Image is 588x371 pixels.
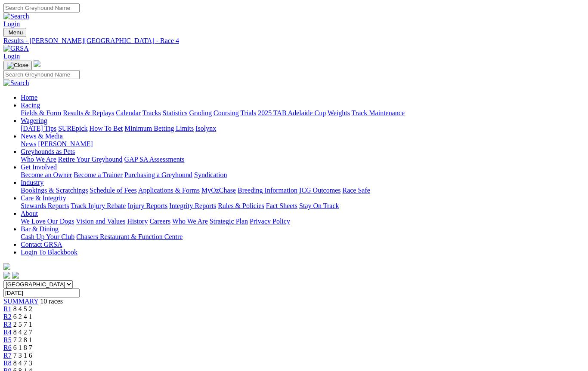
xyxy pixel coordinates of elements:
a: Home [21,94,37,101]
a: [PERSON_NAME] [38,140,93,147]
a: R1 [3,305,12,313]
a: Syndication [194,171,227,178]
a: We Love Our Dogs [21,218,74,225]
span: 6 2 4 1 [13,313,32,320]
a: Contact GRSA [21,241,62,248]
a: Become a Trainer [74,171,123,178]
button: Toggle navigation [3,28,26,37]
a: Stewards Reports [21,202,69,209]
a: History [127,218,148,225]
a: GAP SA Assessments [124,156,185,163]
span: 2 5 7 1 [13,321,32,328]
div: Get Involved [21,171,585,179]
span: 10 races [40,297,63,305]
a: R2 [3,313,12,320]
a: Race Safe [342,187,370,194]
img: Close [7,62,28,69]
a: R5 [3,336,12,343]
a: News & Media [21,132,63,140]
a: Breeding Information [238,187,297,194]
a: Retire Your Greyhound [58,156,123,163]
a: Login To Blackbook [21,248,77,256]
span: 7 2 8 1 [13,336,32,343]
div: Industry [21,187,585,194]
a: Injury Reports [127,202,167,209]
div: Greyhounds as Pets [21,156,585,163]
a: Results - [PERSON_NAME][GEOGRAPHIC_DATA] - Race 4 [3,37,585,45]
a: Bookings & Scratchings [21,187,88,194]
a: Weights [328,109,350,117]
a: Become an Owner [21,171,72,178]
a: Calendar [116,109,141,117]
a: Coursing [214,109,239,117]
a: R6 [3,344,12,351]
a: Wagering [21,117,47,124]
span: 8 4 5 2 [13,305,32,313]
a: R3 [3,321,12,328]
span: 8 4 2 7 [13,328,32,336]
div: News & Media [21,140,585,148]
a: Tracks [142,109,161,117]
a: Chasers Restaurant & Function Centre [76,233,183,240]
a: Results & Replays [63,109,114,117]
a: [DATE] Tips [21,125,56,132]
span: 8 4 7 3 [13,359,32,367]
a: Fields & Form [21,109,61,117]
a: Vision and Values [76,218,125,225]
input: Search [3,3,80,12]
a: Track Maintenance [352,109,405,117]
span: 6 1 8 7 [13,344,32,351]
img: twitter.svg [12,272,19,279]
a: Fact Sheets [266,202,297,209]
a: Who We Are [172,218,208,225]
a: Rules & Policies [218,202,264,209]
a: Who We Are [21,156,56,163]
button: Toggle navigation [3,61,32,70]
a: ICG Outcomes [299,187,340,194]
a: Cash Up Your Club [21,233,74,240]
a: Trials [240,109,256,117]
div: Wagering [21,125,585,132]
a: Get Involved [21,163,57,171]
a: SUMMARY [3,297,38,305]
span: 7 3 1 6 [13,352,32,359]
div: Racing [21,109,585,117]
a: R4 [3,328,12,336]
img: Search [3,79,29,87]
a: Integrity Reports [169,202,216,209]
a: MyOzChase [201,187,236,194]
a: Bar & Dining [21,225,59,233]
a: Care & Integrity [21,194,66,202]
input: Search [3,70,80,79]
img: logo-grsa-white.png [3,263,10,270]
a: Login [3,20,20,28]
div: About [21,218,585,225]
a: Applications & Forms [138,187,200,194]
a: News [21,140,36,147]
img: Search [3,12,29,20]
a: R8 [3,359,12,367]
a: 2025 TAB Adelaide Cup [258,109,326,117]
span: R7 [3,352,12,359]
a: Grading [189,109,212,117]
div: Care & Integrity [21,202,585,210]
a: Industry [21,179,43,186]
a: Statistics [163,109,188,117]
a: Careers [149,218,170,225]
img: facebook.svg [3,272,10,279]
input: Select date [3,288,80,297]
a: Greyhounds as Pets [21,148,75,155]
a: About [21,210,38,217]
div: Bar & Dining [21,233,585,241]
a: Strategic Plan [210,218,248,225]
a: Privacy Policy [250,218,290,225]
a: Minimum Betting Limits [124,125,194,132]
img: logo-grsa-white.png [34,60,40,67]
